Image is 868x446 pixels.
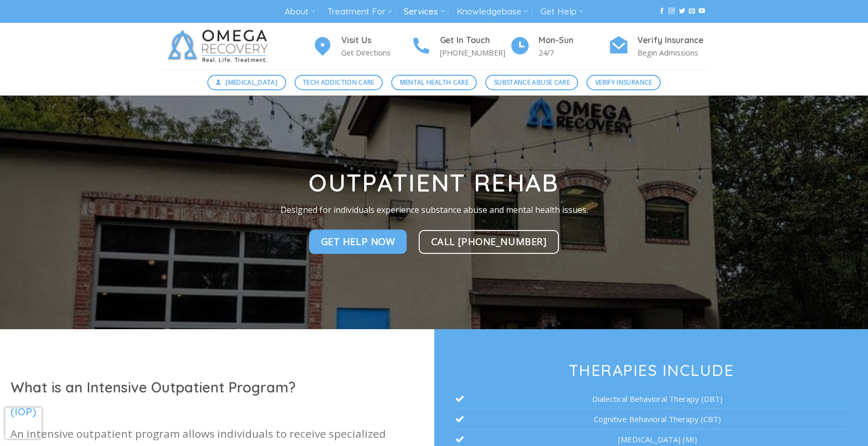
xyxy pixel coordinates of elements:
[669,8,675,15] a: Follow on Instagram
[400,77,469,87] span: Mental Health Care
[391,75,477,90] a: Mental Health Care
[595,77,652,87] span: Verify Insurance
[225,77,277,87] span: [MEDICAL_DATA]
[637,34,707,47] h4: Verify Insurance
[456,362,846,378] h3: Therapies Include
[411,34,510,59] a: Get In Touch [PHONE_NUMBER]
[285,2,315,21] a: About
[440,47,510,59] p: [PHONE_NUMBER]
[327,2,392,21] a: Treatment For
[540,2,583,21] a: Get Help
[457,2,528,21] a: Knowledgebase
[341,34,411,47] h4: Visit Us
[586,75,661,90] a: Verify Insurance
[266,204,603,217] p: Designed for individuals experience substance abuse and mental health issues.
[309,168,559,198] strong: Outpatient Rehab
[637,47,707,59] p: Begin Admissions
[539,34,608,47] h4: Mon-Sun
[485,75,578,90] a: Substance Abuse Care
[10,379,424,397] h1: What is an Intensive Outpatient Program?
[494,77,570,87] span: Substance Abuse Care
[312,34,411,59] a: Visit Us Get Directions
[456,409,846,429] li: Cognitive Behavioral Therapy (CBT)
[689,8,695,15] a: Send us an email
[341,47,411,59] p: Get Directions
[608,34,707,59] a: Verify Insurance Begin Admissions
[10,405,36,418] span: (IOP)
[162,23,278,70] img: Omega Recovery
[295,75,383,90] a: Tech Addiction Care
[539,47,608,59] p: 24/7
[699,8,705,15] a: Follow on YouTube
[419,230,559,254] a: Call [PHONE_NUMBER]
[456,389,846,409] li: Dialectical Behavioral Therapy (DBT)
[659,8,665,15] a: Follow on Facebook
[207,75,286,90] a: [MEDICAL_DATA]
[303,77,375,87] span: Tech Addiction Care
[440,34,510,47] h4: Get In Touch
[321,234,395,249] span: Get Help NOw
[309,230,407,254] a: Get Help NOw
[679,8,685,15] a: Follow on Twitter
[404,2,445,21] a: Services
[431,234,547,249] span: Call [PHONE_NUMBER]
